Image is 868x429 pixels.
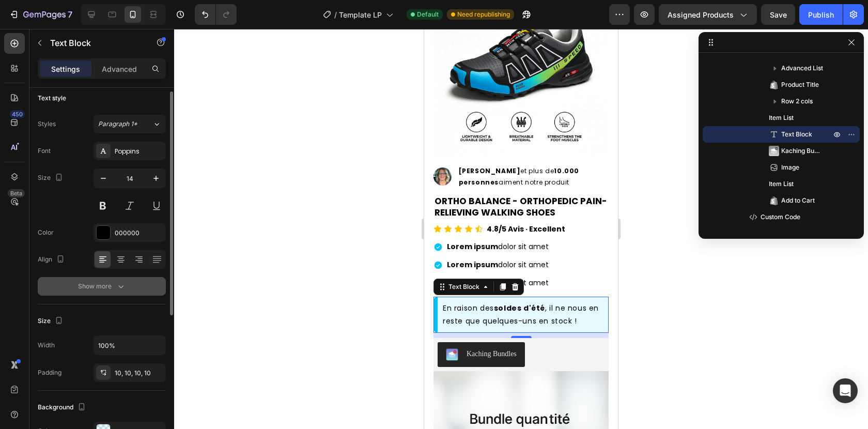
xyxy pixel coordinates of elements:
[38,94,66,103] div: Text style
[98,119,137,129] span: Paragraph 1*
[195,4,237,25] div: Undo/Redo
[38,228,54,237] div: Color
[781,129,812,140] span: Text Block
[808,9,834,20] div: Publish
[761,4,795,25] button: Save
[761,212,800,222] span: Custom Code
[94,115,166,133] button: Paragraph 1*
[38,253,67,267] div: Align
[38,314,65,328] div: Size
[38,341,55,350] div: Width
[38,119,56,129] div: Styles
[38,277,166,296] button: Show more
[659,4,757,25] button: Assigned Products
[38,368,61,377] div: Padding
[668,9,734,20] span: Assigned Products
[78,281,126,292] div: Show more
[334,9,337,20] span: /
[68,8,72,21] p: 7
[424,29,618,429] iframe: Design area
[770,10,787,19] span: Save
[38,171,65,185] div: Size
[38,401,88,415] div: Background
[769,146,779,156] img: Kaching Bundles
[833,378,858,403] div: Open Intercom Messenger
[38,146,51,156] div: Font
[781,146,820,156] span: Kaching Bundles
[769,179,794,189] span: Item List
[781,80,819,90] span: Product Title
[10,110,25,118] div: 450
[94,336,165,355] input: Auto
[50,37,138,49] p: Text Block
[781,63,823,73] span: Advanced List
[115,228,163,238] div: 000000
[799,4,843,25] button: Publish
[417,10,439,19] span: Default
[457,10,510,19] span: Need republishing
[781,195,815,206] span: Add to Cart
[4,4,77,25] button: 7
[115,369,163,378] div: 10, 10, 10, 10
[102,64,137,74] p: Advanced
[51,64,80,74] p: Settings
[781,162,799,173] span: Image
[115,147,163,156] div: Poppins
[339,9,382,20] span: Template LP
[781,96,813,106] span: Row 2 cols
[8,189,25,197] div: Beta
[769,113,794,123] span: Item List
